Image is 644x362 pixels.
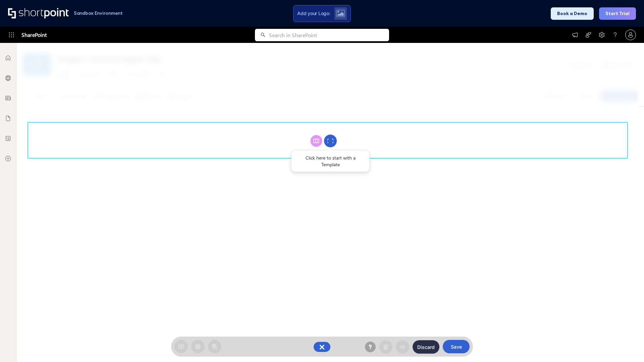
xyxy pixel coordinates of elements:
[413,340,439,354] button: Discard
[443,340,470,353] button: Save
[599,7,636,20] button: Start Trial
[74,11,123,15] h1: Sandbox Environment
[21,27,47,43] span: SharePoint
[336,10,345,17] img: Upload logo
[297,10,330,16] span: Add your Logo:
[269,29,389,41] input: Search in SharePoint
[551,7,594,20] button: Book a Demo
[610,330,644,362] iframe: Chat Widget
